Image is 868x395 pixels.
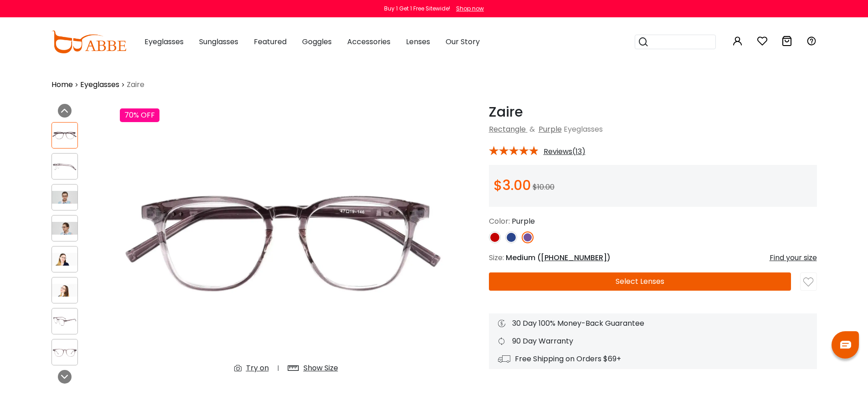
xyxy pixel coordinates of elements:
[52,315,77,328] img: Zaire Purple TR Eyeglasses , UniversalBridgeFit Frames from ABBE Glasses
[803,277,813,287] img: like
[498,354,808,364] div: Free Shipping on Orders $69+
[52,346,77,359] img: Zaire Purple TR Eyeglasses , UniversalBridgeFit Frames from ABBE Glasses
[544,148,586,156] span: Reviews(13)
[506,252,611,263] span: Medium ( )
[254,36,287,47] span: Featured
[51,31,126,53] img: abbeglasses.com
[384,5,450,13] div: Buy 1 Get 1 Free Sitewide!
[541,252,607,263] span: [PHONE_NUMBER]
[246,363,269,374] div: Try on
[144,36,184,47] span: Eyeglasses
[533,182,555,192] span: $10.00
[199,36,238,47] span: Sunglasses
[52,222,77,235] img: Zaire Purple TR Eyeglasses , UniversalBridgeFit Frames from ABBE Glasses
[52,253,77,266] img: Zaire Purple TR Eyeglasses , UniversalBridgeFit Frames from ABBE Glasses
[303,363,338,374] div: Show Size
[52,191,77,204] img: Zaire Purple TR Eyeglasses , UniversalBridgeFit Frames from ABBE Glasses
[52,284,77,297] img: Zaire Purple TR Eyeglasses , UniversalBridgeFit Frames from ABBE Glasses
[489,104,817,120] h1: Zaire
[489,272,791,291] button: Select Lenses
[489,216,510,226] span: Color:
[770,252,817,263] div: Find your size
[52,129,77,142] img: Zaire Purple TR Eyeglasses , UniversalBridgeFit Frames from ABBE Glasses
[493,175,531,195] span: $3.00
[498,336,808,347] div: 90 Day Warranty
[456,5,484,13] div: Shop now
[302,36,332,47] span: Goggles
[120,104,452,381] img: Zaire Purple TR Eyeglasses , UniversalBridgeFit Frames from ABBE Glasses
[80,79,119,90] a: Eyeglasses
[406,36,430,47] span: Lenses
[539,124,562,134] a: Purple
[840,341,851,349] img: chat
[52,160,77,173] img: Zaire Purple TR Eyeglasses , UniversalBridgeFit Frames from ABBE Glasses
[452,5,484,12] a: Shop now
[120,108,159,122] div: 70% OFF
[446,36,480,47] span: Our Story
[512,216,535,226] span: Purple
[51,79,73,90] a: Home
[127,79,144,90] span: Zaire
[347,36,390,47] span: Accessories
[528,124,537,134] span: &
[489,124,526,134] a: Rectangle
[564,124,603,134] span: Eyeglasses
[498,318,808,329] div: 30 Day 100% Money-Back Guarantee
[489,252,504,263] span: Size:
